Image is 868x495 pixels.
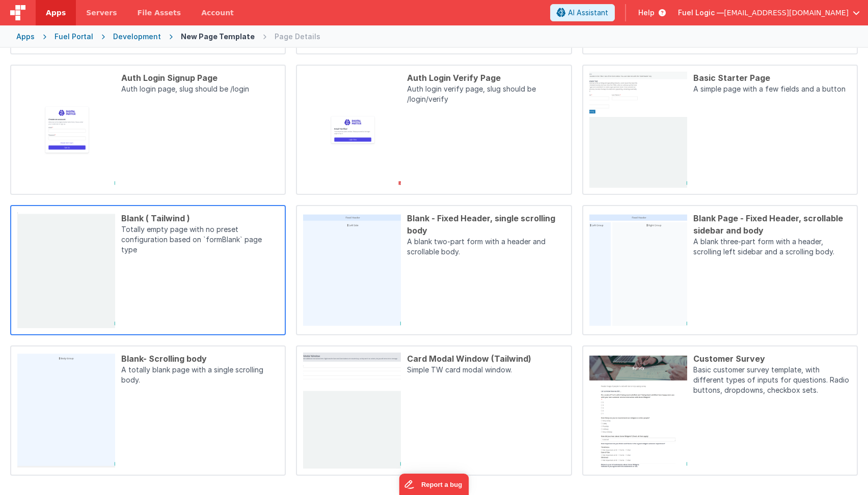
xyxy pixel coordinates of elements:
[724,8,849,18] span: [EMAIL_ADDRESS][DOMAIN_NAME]
[55,32,93,42] div: Fuel Portal
[678,8,860,18] button: Fuel Logic — [EMAIL_ADDRESS][DOMAIN_NAME]
[138,8,181,18] span: File Assets
[693,72,851,84] div: Basic Starter Page
[407,365,564,377] p: Simple TW card modal window.
[568,8,608,18] span: AI Assistant
[693,353,851,365] div: Customer Survey
[693,365,851,397] p: Basic customer survey template, with different types of inputs for questions. Radio buttons, drop...
[407,237,564,259] p: A blank two-part form with a header and scrollable body.
[693,237,851,259] p: A blank three-part form with a header, scrolling left sidebar and a scrolling body.
[86,8,117,18] span: Servers
[638,8,655,18] span: Help
[399,474,469,495] iframe: Marker.io feedback button
[407,72,564,84] div: Auth Login Verify Page
[275,32,320,42] div: Page Details
[678,8,724,18] span: Fuel Logic —
[121,353,279,365] div: Blank- Scrolling body
[121,212,279,224] div: Blank ( Tailwind )
[407,84,564,106] p: Auth login verify page, slug should be /login/verify
[181,32,255,42] div: New Page Template
[693,212,851,237] div: Blank Page - Fixed Header, scrollable sidebar and body
[121,365,279,387] p: A totally blank page with a single scrolling body.
[113,32,161,42] div: Development
[693,84,851,96] p: A simple page with a few fields and a button
[407,353,564,365] div: Card Modal Window (Tailwind)
[121,224,279,257] p: Totally empty page with no preset configuration based on `formBlank` page type
[407,212,564,237] div: Blank - Fixed Header, single scrolling body
[121,84,279,96] p: Auth login page, slug should be /login
[121,72,279,84] div: Auth Login Signup Page
[550,4,615,21] button: AI Assistant
[16,32,35,42] div: Apps
[46,8,66,18] span: Apps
